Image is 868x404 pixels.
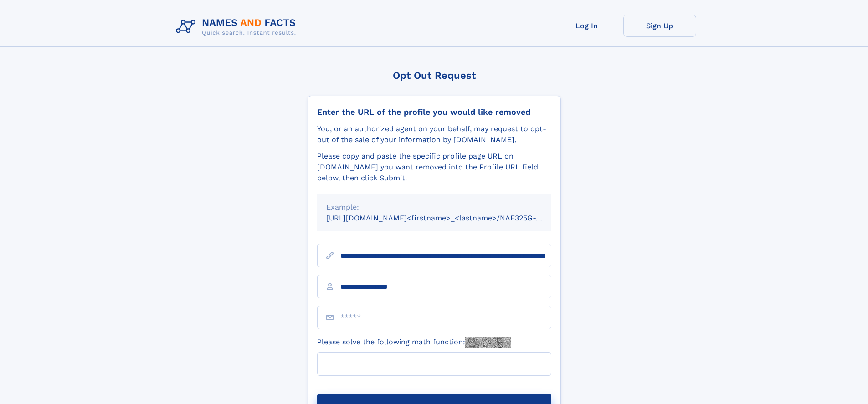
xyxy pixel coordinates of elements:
label: Please solve the following math function: [317,337,511,348]
div: Example: [326,202,542,213]
div: Please copy and paste the specific profile page URL on [DOMAIN_NAME] you want removed into the Pr... [317,151,551,184]
div: Opt Out Request [308,70,561,81]
a: Log In [550,15,623,37]
div: Enter the URL of the profile you would like removed [317,107,551,117]
div: You, or an authorized agent on your behalf, may request to opt-out of the sale of your informatio... [317,123,551,145]
small: [URL][DOMAIN_NAME]<firstname>_<lastname>/NAF325G-xxxxxxxx [326,214,569,222]
a: Sign Up [623,15,696,37]
img: Logo Names and Facts [172,15,303,39]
